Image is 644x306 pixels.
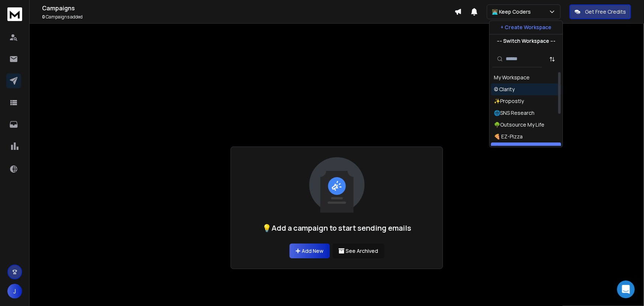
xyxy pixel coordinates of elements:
button: J [7,284,22,299]
a: Add New [290,244,330,258]
p: 👨🏽‍💻 Keep Coders [492,8,534,16]
div: My Workspace [494,74,530,81]
div: ✨Propostly [494,97,524,105]
img: logo [7,7,22,21]
p: Get Free Credits [585,8,626,16]
div: © Clarity [494,86,515,93]
p: + Create Workspace [501,24,551,31]
div: 🍕 EZ-Pizza [494,133,523,140]
button: See Archived [333,244,384,258]
button: + Create Workspace [489,21,562,34]
div: 🌐SNS Research [494,109,534,117]
div: 👨🏽‍💻 Keep Coders [494,145,533,152]
p: --- Switch Workspace --- [497,37,555,45]
button: Sort by Sort A-Z [545,52,560,66]
p: Campaigns added [42,14,454,20]
button: Get Free Credits [569,4,631,19]
h1: Campaigns [42,4,454,13]
div: 🌳Outsource My Life [494,121,544,128]
div: Open Intercom Messenger [617,281,635,298]
h1: 💡Add a campaign to start sending emails [262,223,411,233]
span: 0 [42,14,45,20]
